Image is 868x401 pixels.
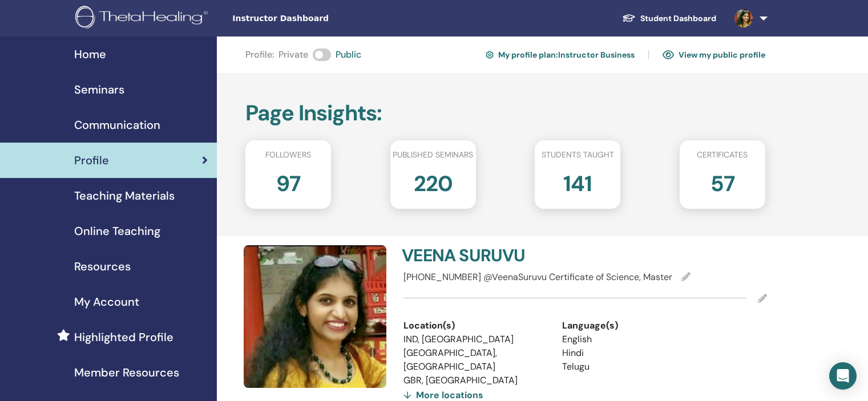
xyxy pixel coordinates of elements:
[74,258,131,275] span: Resources
[542,149,614,161] span: Students taught
[697,149,748,161] span: Certificates
[829,362,857,390] div: Open Intercom Messenger
[74,46,106,63] span: Home
[562,319,704,333] div: Language(s)
[245,48,274,62] span: Profile :
[245,100,765,127] h2: Page Insights :
[74,222,160,240] span: Online Teaching
[403,333,545,346] li: IND, [GEOGRAPHIC_DATA]
[244,245,386,388] img: default.jpg
[74,81,124,98] span: Seminars
[75,6,212,31] img: logo.png
[278,48,308,62] span: Private
[265,149,311,161] span: Followers
[414,165,453,197] h2: 220
[336,48,361,62] span: Public
[486,46,635,64] a: My profile plan:Instructor Business
[562,360,704,374] li: Telugu
[710,165,734,197] h2: 57
[393,149,473,161] span: Published seminars
[663,50,674,60] img: eye.svg
[622,13,636,23] img: graduation-cap-white.svg
[74,187,175,204] span: Teaching Materials
[563,165,592,197] h2: 141
[613,8,725,29] a: Student Dashboard
[232,13,403,25] span: Instructor Dashboard
[402,245,578,266] h4: VEENA SURUVU
[562,346,704,360] li: Hindi
[734,9,753,27] img: default.jpg
[74,116,160,133] span: Communication
[74,152,109,169] span: Profile
[403,346,545,374] li: [GEOGRAPHIC_DATA], [GEOGRAPHIC_DATA]
[74,329,173,346] span: Highlighted Profile
[276,165,300,197] h2: 97
[663,46,765,64] a: View my public profile
[562,333,704,346] li: English
[403,319,455,333] span: Location(s)
[486,49,494,60] img: cog.svg
[403,271,672,283] span: [PHONE_NUMBER] @VeenaSuruvu Certificate of Science, Master
[74,364,179,381] span: Member Resources
[74,293,139,310] span: My Account
[403,374,545,387] li: GBR, [GEOGRAPHIC_DATA]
